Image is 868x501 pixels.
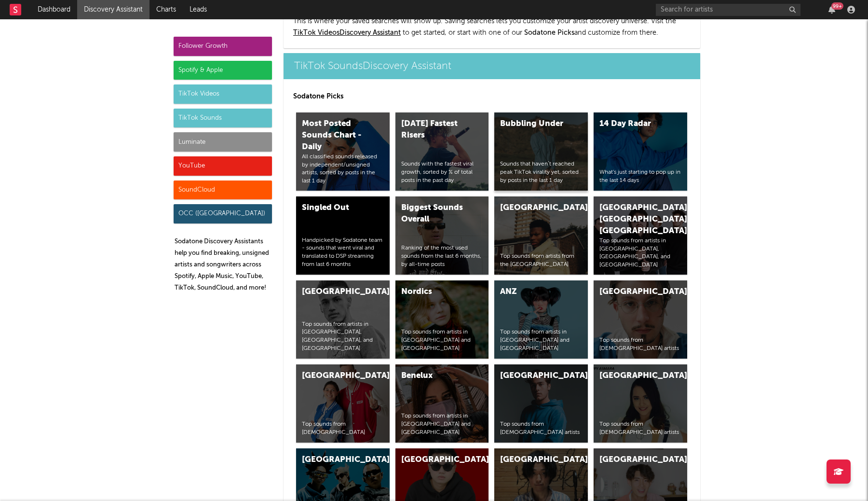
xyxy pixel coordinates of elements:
[599,336,681,353] div: Top sounds from [DEMOGRAPHIC_DATA] artists
[656,4,800,16] input: Search for artists
[599,168,681,185] div: What's just starting to pop up in the last 14 days
[594,280,687,359] a: [GEOGRAPHIC_DATA]Top sounds from [DEMOGRAPHIC_DATA] artists
[302,237,384,269] div: Handpicked by Sodatone team - sounds that went viral and translated to DSP streaming from last 6 ...
[174,156,272,176] div: YouTube
[494,196,588,275] a: [GEOGRAPHIC_DATA]Top sounds from artists from the [GEOGRAPHIC_DATA]
[494,280,588,359] a: ANZTop sounds from artists in [GEOGRAPHIC_DATA] and [GEOGRAPHIC_DATA]
[293,91,691,102] p: Sodatone Picks
[401,244,483,268] div: Ranking of the most used sounds from the last 6 months, by all-time posts
[500,118,566,130] div: Bubbling Under
[401,118,467,141] div: [DATE] Fastest Risers
[395,112,489,191] a: [DATE] Fastest RisersSounds with the fastest viral growth, sorted by % of total posts in the past...
[494,364,588,443] a: [GEOGRAPHIC_DATA]Top sounds from [DEMOGRAPHIC_DATA] artists
[174,132,272,152] div: Luminate
[500,328,582,352] div: Top sounds from artists in [GEOGRAPHIC_DATA] and [GEOGRAPHIC_DATA]
[594,364,687,443] a: [GEOGRAPHIC_DATA]Top sounds from [DEMOGRAPHIC_DATA] artists
[302,202,367,214] div: Singled Out
[302,286,367,298] div: [GEOGRAPHIC_DATA]
[401,412,483,436] div: Top sounds from artists in [GEOGRAPHIC_DATA] and [GEOGRAPHIC_DATA]
[401,286,467,298] div: Nordics
[284,53,700,79] a: TikTok SoundsDiscovery Assistant
[401,328,483,352] div: Top sounds from artists in [GEOGRAPHIC_DATA] and [GEOGRAPHIC_DATA]
[395,196,489,275] a: Biggest Sounds OverallRanking of the most used sounds from the last 6 months, by all-time posts
[599,370,665,382] div: [GEOGRAPHIC_DATA]
[500,286,566,298] div: ANZ
[296,112,390,191] a: Most Posted Sounds Chart - DailyAll classified sounds released by independent/unsigned artists, s...
[494,112,588,191] a: Bubbling UnderSounds that haven’t reached peak TikTok virality yet, sorted by posts in the last 1...
[828,6,835,14] button: 99+
[302,454,367,466] div: [GEOGRAPHIC_DATA]
[599,454,665,466] div: [GEOGRAPHIC_DATA]
[174,84,272,104] div: TikTok Videos
[500,454,566,466] div: [GEOGRAPHIC_DATA]
[302,320,384,353] div: Top sounds from artists in [GEOGRAPHIC_DATA], [GEOGRAPHIC_DATA], and [GEOGRAPHIC_DATA]
[302,420,384,437] div: Top sounds from [DEMOGRAPHIC_DATA]
[302,153,384,185] div: All classified sounds released by independent/unsigned artists, sorted by posts in the last 1 day
[594,196,687,275] a: [GEOGRAPHIC_DATA], [GEOGRAPHIC_DATA], [GEOGRAPHIC_DATA]Top sounds from artists in [GEOGRAPHIC_DAT...
[500,252,582,269] div: Top sounds from artists from the [GEOGRAPHIC_DATA]
[174,204,272,223] div: OCC ([GEOGRAPHIC_DATA])
[401,454,467,466] div: [GEOGRAPHIC_DATA]
[599,118,665,130] div: 14 Day Radar
[296,196,390,275] a: Singled OutHandpicked by Sodatone team - sounds that went viral and translated to DSP streaming f...
[174,181,272,200] div: SoundCloud
[500,370,566,382] div: [GEOGRAPHIC_DATA]
[401,370,467,382] div: Benelux
[293,29,401,36] a: TikTok VideosDiscovery Assistant
[500,420,582,437] div: Top sounds from [DEMOGRAPHIC_DATA] artists
[302,118,367,153] div: Most Posted Sounds Chart - Daily
[302,370,367,382] div: [GEOGRAPHIC_DATA]
[831,2,843,10] div: 99 +
[175,236,272,294] p: Sodatone Discovery Assistants help you find breaking, unsigned artists and songwriters across Spo...
[174,37,272,56] div: Follower Growth
[395,280,489,359] a: NordicsTop sounds from artists in [GEOGRAPHIC_DATA] and [GEOGRAPHIC_DATA]
[174,109,272,128] div: TikTok Sounds
[296,280,390,359] a: [GEOGRAPHIC_DATA]Top sounds from artists in [GEOGRAPHIC_DATA], [GEOGRAPHIC_DATA], and [GEOGRAPHIC...
[500,160,582,184] div: Sounds that haven’t reached peak TikTok virality yet, sorted by posts in the last 1 day
[599,286,665,298] div: [GEOGRAPHIC_DATA]
[599,420,681,437] div: Top sounds from [DEMOGRAPHIC_DATA] artists
[500,202,566,214] div: [GEOGRAPHIC_DATA]
[401,160,483,184] div: Sounds with the fastest viral growth, sorted by % of total posts in the past day
[524,29,574,36] span: Sodatone Picks
[594,112,687,191] a: 14 Day RadarWhat's just starting to pop up in the last 14 days
[401,202,467,225] div: Biggest Sounds Overall
[293,15,691,39] p: This is where your saved searches will show up. Saving searches lets you customize your artist di...
[599,237,681,269] div: Top sounds from artists in [GEOGRAPHIC_DATA], [GEOGRAPHIC_DATA], and [GEOGRAPHIC_DATA]
[395,364,489,443] a: BeneluxTop sounds from artists in [GEOGRAPHIC_DATA] and [GEOGRAPHIC_DATA]
[174,61,272,80] div: Spotify & Apple
[599,202,665,237] div: [GEOGRAPHIC_DATA], [GEOGRAPHIC_DATA], [GEOGRAPHIC_DATA]
[296,364,390,443] a: [GEOGRAPHIC_DATA]Top sounds from [DEMOGRAPHIC_DATA]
